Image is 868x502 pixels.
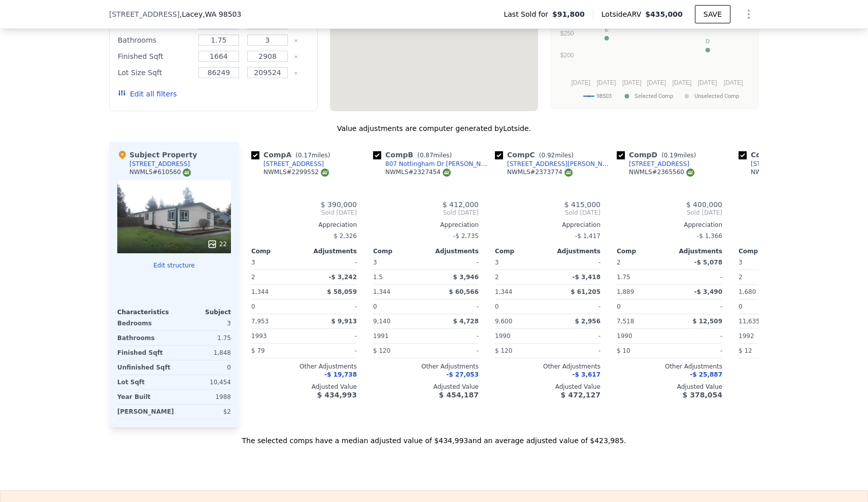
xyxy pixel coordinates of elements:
span: -$ 1,366 [697,232,722,240]
span: ( miles) [657,152,700,159]
text: [DATE] [622,79,642,86]
div: Comp [739,247,791,255]
div: Comp B [373,150,456,160]
div: 1990 [617,329,667,343]
div: - [550,344,600,358]
span: ( miles) [291,152,334,159]
div: Adjusted Value [251,383,357,391]
div: - [550,329,600,343]
span: ( miles) [413,152,456,159]
div: Adjustments [426,247,479,255]
div: Unfinished Sqft [117,360,172,375]
span: $91,800 [552,9,585,19]
div: NWMLS # 2293196 [751,168,816,177]
div: [STREET_ADDRESS] [629,160,689,168]
span: -$ 1,417 [575,232,600,240]
span: 7,518 [617,318,634,325]
img: NWMLS Logo [183,169,191,177]
div: Comp [373,247,426,255]
div: Comp E [739,150,821,160]
text: [DATE] [698,79,717,86]
span: $ 2,326 [333,232,357,240]
span: 0 [617,303,621,310]
div: $2 [178,405,231,419]
div: 1990 [495,329,546,343]
span: 1,344 [251,288,269,295]
span: 1,889 [617,288,634,295]
span: $ 378,054 [683,391,722,399]
span: $ 390,000 [321,200,357,209]
span: 2 [617,259,621,266]
div: Lot Sqft [117,375,172,389]
span: -$ 3,418 [573,274,600,281]
div: Adjusted Value [617,383,722,391]
div: 807 Nottingham Dr [PERSON_NAME] [385,160,491,168]
div: Other Adjustments [251,362,357,371]
div: The selected comps have a median adjusted value of $434,993 and an average adjusted value of $423... [109,427,759,446]
span: 0 [373,303,377,310]
span: 1,344 [373,288,390,295]
div: 1.75 [617,270,667,284]
div: 1988 [176,390,231,404]
div: [STREET_ADDRESS] [263,160,324,168]
span: -$ 19,738 [324,371,357,378]
span: $ 12 [739,347,752,354]
div: Lot Size Sqft [118,65,192,80]
div: Comp C [495,150,578,160]
div: Adjusted Value [495,383,600,391]
div: 1991 [373,329,424,343]
div: 2 [251,270,302,284]
button: Clear [294,71,298,75]
span: -$ 3,490 [694,288,722,295]
span: $ 10 [617,347,630,354]
span: $ 79 [251,347,265,354]
span: $ 2,956 [575,318,600,325]
div: Characteristics [117,308,174,316]
div: Adjustments [304,247,357,255]
div: Comp [495,247,548,255]
div: Other Adjustments [495,362,600,371]
span: Sold [DATE] [373,209,479,217]
text: Unselected Comp [694,93,739,99]
div: Finished Sqft [118,49,192,63]
div: [PERSON_NAME] [117,405,174,419]
div: Finished Sqft [117,346,172,360]
div: Comp [617,247,670,255]
text: [DATE] [673,79,692,86]
span: $435,000 [645,10,683,18]
text: D [706,38,710,44]
div: Subject Property [117,150,197,160]
span: 0.92 [541,152,555,159]
text: E [605,26,608,32]
div: - [428,344,479,358]
span: $ 4,728 [453,318,479,325]
div: Appreciation [251,221,357,229]
div: [STREET_ADDRESS] [129,160,190,168]
a: [STREET_ADDRESS] [251,160,324,168]
span: Sold [DATE] [495,209,600,217]
span: $ 454,187 [439,391,479,399]
div: Appreciation [739,221,844,229]
div: 1,848 [176,346,231,360]
div: Comp D [617,150,700,160]
button: Edit all filters [118,89,177,99]
span: 0.19 [664,152,678,159]
span: $ 434,993 [317,391,357,399]
span: $ 400,000 [686,200,722,209]
span: 9,600 [495,318,512,325]
div: 2 [739,270,789,284]
div: NWMLS # 2299552 [263,168,329,177]
span: 3 [495,259,499,266]
span: -$ 25,887 [690,371,722,378]
div: 1.75 [176,331,231,345]
div: - [306,344,357,358]
span: 0.87 [420,152,433,159]
button: Clear [294,39,298,43]
div: - [672,270,722,284]
span: ( miles) [535,152,578,159]
div: Adjusted Value [373,383,479,391]
a: [STREET_ADDRESS] [739,160,811,168]
span: 0.17 [298,152,312,159]
span: Sold [DATE] [617,209,722,217]
span: , WA 98503 [203,10,241,18]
